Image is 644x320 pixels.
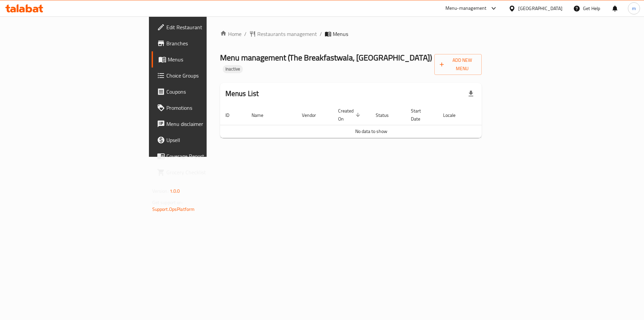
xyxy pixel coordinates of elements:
a: Menus [152,51,257,67]
span: 1.0.0 [170,187,180,195]
span: Edit Restaurant [166,23,251,31]
span: Menus [333,30,348,38]
span: Coverage Report [166,152,251,160]
span: ID [225,111,238,119]
span: Name [252,111,272,119]
span: Locale [443,111,464,119]
a: Grocery Checklist [152,164,257,180]
span: m [632,5,636,12]
span: Restaurants management [257,30,317,38]
span: Created On [338,107,362,123]
span: Grocery Checklist [166,168,251,176]
span: Get support on: [152,198,183,207]
a: Menu disclaimer [152,116,257,132]
a: Coverage Report [152,148,257,164]
div: [GEOGRAPHIC_DATA] [518,5,562,12]
a: Coupons [152,84,257,100]
span: Add New Menu [440,56,477,73]
span: No data to show [355,127,387,136]
span: Start Date [411,107,430,123]
span: Coupons [166,88,251,96]
li: / [320,30,322,38]
span: Vendor [302,111,325,119]
a: Promotions [152,100,257,116]
button: Add New Menu [434,54,482,75]
a: Edit Restaurant [152,19,257,35]
a: Choice Groups [152,67,257,84]
span: Menu management ( The Breakfastwala, [GEOGRAPHIC_DATA] ) [220,50,432,65]
a: Restaurants management [249,30,317,38]
span: Status [376,111,397,119]
a: Branches [152,35,257,51]
span: Menu disclaimer [166,120,251,128]
span: Version: [152,187,169,195]
nav: breadcrumb [220,30,482,38]
a: Upsell [152,132,257,148]
table: enhanced table [220,105,523,138]
span: Choice Groups [166,72,251,80]
h2: Menus List [225,89,259,99]
span: Promotions [166,104,251,112]
span: Branches [166,39,251,47]
span: Upsell [166,136,251,144]
div: Export file [463,86,479,102]
a: Support.OpsPlatform [152,205,195,214]
div: Menu-management [445,4,487,12]
th: Actions [472,105,523,125]
span: Menus [168,55,251,63]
